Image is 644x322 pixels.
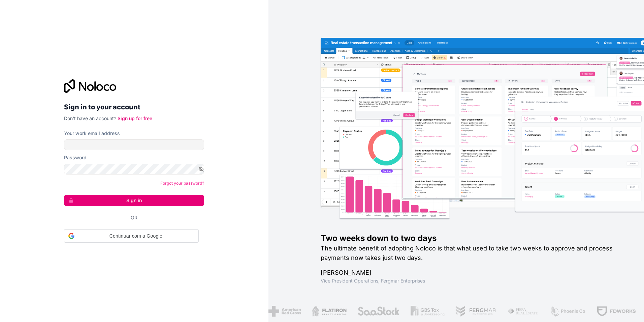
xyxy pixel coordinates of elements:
[64,195,204,206] button: Sign in
[507,306,539,317] img: /assets/fiera-fwj2N5v4.png
[64,130,120,137] label: Your work email address
[596,306,636,317] img: /assets/fdworks-Bi04fVtw.png
[321,244,622,263] h2: The ultimate benefit of adopting Noloco is that what used to take two weeks to approve and proces...
[64,101,204,113] h2: Sign in to your account
[357,306,399,317] img: /assets/saastock-C6Zbiodz.png
[321,277,622,284] h1: Vice President Operations , Fergmar Enterprises
[64,115,116,121] span: Don't have an account?
[64,164,204,175] input: Password
[131,214,137,221] span: Or
[118,115,152,121] a: Sign up for free
[410,306,445,317] img: /assets/gbstax-C-GtDUiK.png
[268,306,300,317] img: /assets/american-red-cross-BAupjrZR.png
[64,154,87,161] label: Password
[455,306,496,317] img: /assets/fergmar-CudnrXN5.png
[64,139,204,150] input: Email address
[312,306,347,317] img: /assets/flatiron-C8eUkumj.png
[321,233,622,244] h1: Two weeks down to two days
[549,306,586,317] img: /assets/phoenix-BREaitsQ.png
[77,233,194,240] span: Continuar com a Google
[321,268,622,277] h1: [PERSON_NAME]
[64,229,199,243] div: Continuar com a Google
[160,181,204,186] a: Forgot your password?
